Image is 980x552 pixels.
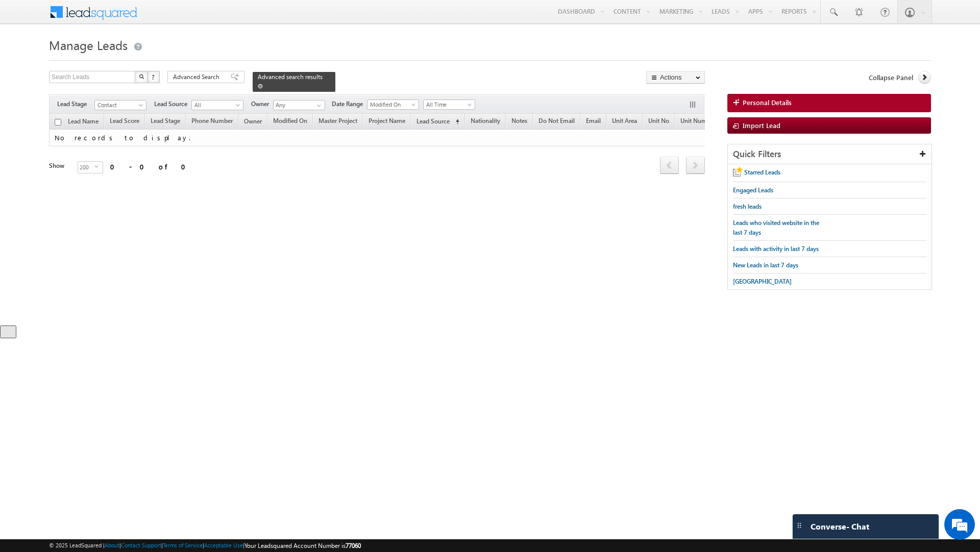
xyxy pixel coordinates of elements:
[49,541,361,550] span: © 2025 LeadSquared | | | | |
[244,542,361,549] span: Your Leadsquared Account Number is
[163,542,203,548] a: Terms of Service
[346,542,361,549] span: 77060
[811,522,869,531] span: Converse - Chat
[795,521,803,530] img: carter-drag
[204,542,243,548] a: Acceptable Use
[121,542,161,548] a: Contact Support
[105,542,119,548] a: About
